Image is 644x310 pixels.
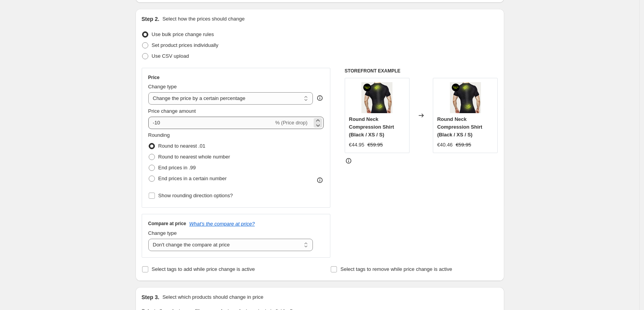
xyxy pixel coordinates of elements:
[189,221,255,227] button: What's the compare at price?
[158,165,196,170] span: End prices in .99
[148,74,160,81] h3: Price
[437,116,482,138] span: Round Neck Compression Shirt (Black / XS / S)
[162,293,263,301] p: Select which products should change in price
[162,15,245,23] p: Select how the prices should change
[316,94,324,102] div: help
[152,31,214,37] span: Use bulk price change rules
[349,116,394,138] span: Round Neck Compression Shirt (Black / XS / S)
[152,42,219,48] span: Set product prices individually
[158,143,205,149] span: Round to nearest .01
[148,230,177,236] span: Change type
[158,193,233,198] span: Show rounding direction options?
[437,141,453,149] div: €40.46
[158,176,227,181] span: End prices in a certain number
[152,266,255,272] span: Select tags to add while price change is active
[148,117,274,129] input: -15
[450,82,481,113] img: BACKSHAPELOW_0-00-00-00_80x.jpg
[158,154,230,160] span: Round to nearest whole number
[148,84,177,90] span: Change type
[148,220,186,227] h3: Compare at price
[345,68,498,74] h6: STOREFRONT EXAMPLE
[340,266,452,272] span: Select tags to remove while price change is active
[275,120,307,126] span: % (Price drop)
[142,15,160,23] h2: Step 2.
[152,53,189,59] span: Use CSV upload
[148,132,170,138] span: Rounding
[349,141,365,149] div: €44.95
[142,293,160,301] h2: Step 3.
[368,141,383,149] strike: €59.95
[361,82,392,113] img: BACKSHAPELOW_0-00-00-00_80x.jpg
[456,141,471,149] strike: €59.95
[148,108,196,114] span: Price change amount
